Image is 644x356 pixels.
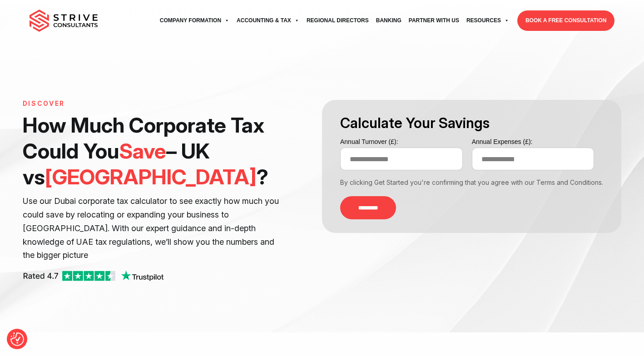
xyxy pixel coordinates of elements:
img: Revisit consent button [10,332,24,346]
h3: Calculate Your Savings [340,114,603,133]
img: main-logo.svg [30,10,98,32]
div: By clicking Get Started you're confirming that you agree with our Terms and Conditions. [340,178,603,187]
a: Accounting & Tax [233,8,303,33]
a: Regional Directors [303,8,372,33]
span: Save [119,138,166,163]
a: Partner with Us [405,8,463,33]
a: BOOK A FREE CONSULTATION [517,10,614,31]
a: Company Formation [156,8,233,33]
a: Resources [463,8,513,33]
button: Consent Preferences [10,332,24,346]
h6: Discover [23,100,280,108]
h1: How Much Corporate Tax Could You – UK vs ? [23,112,280,190]
a: Banking [372,8,405,33]
p: Use our Dubai corporate tax calculator to see exactly how much you could save by relocating or ex... [23,194,280,262]
label: Annual Turnover (£): [340,136,463,148]
span: [GEOGRAPHIC_DATA] [45,164,257,189]
label: Annual Expenses (£): [472,136,594,148]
